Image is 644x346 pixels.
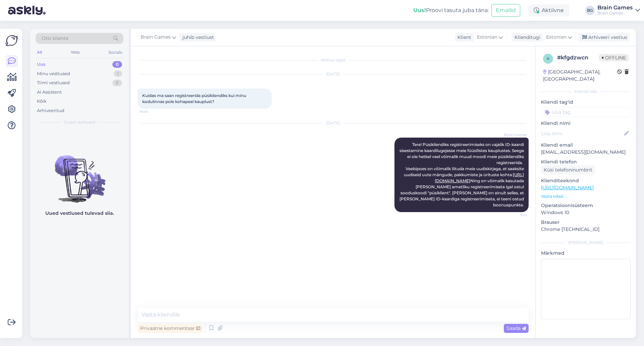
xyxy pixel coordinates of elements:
div: 0 [112,80,122,86]
p: Uued vestlused tulevad siia. [45,210,114,217]
div: All [36,48,43,57]
div: Kõik [37,98,47,105]
div: Aktiivne [528,4,569,16]
p: [EMAIL_ADDRESS][DOMAIN_NAME] [541,149,631,156]
div: juhib vestlust [180,34,214,41]
p: Kliendi nimi [541,120,631,127]
div: # kfgdzwcn [557,54,599,62]
button: Emailid [491,4,520,17]
p: Kliendi tag'id [541,99,631,106]
div: Privaatne kommentaar [138,324,203,333]
div: [PERSON_NAME] [541,240,631,246]
div: 0 [112,61,122,68]
div: Minu vestlused [37,70,70,77]
div: Socials [107,48,123,57]
p: Chrome [TECHNICAL_ID] [541,226,631,233]
span: Estonian [546,34,567,41]
div: AI Assistent [37,89,62,96]
div: Arhiveeri vestlus [578,33,630,42]
div: Arhiveeritud [37,107,64,114]
div: Klienditugi [512,34,540,41]
span: Kuidas ma saan registreerida püsikliendiks kui minu kodulinnas pole kohapeal kauplust? [142,93,247,104]
p: Operatsioonisüsteem [541,202,631,209]
span: 19:45 [140,109,165,114]
div: [GEOGRAPHIC_DATA], [GEOGRAPHIC_DATA] [543,68,617,83]
a: Brain GamesBrain Games [597,5,640,16]
div: [DATE] [138,120,529,126]
img: No chats [30,143,129,204]
a: [URL][DOMAIN_NAME] [541,185,594,191]
div: Tiimi vestlused [37,80,70,86]
p: Klienditeekond [541,177,631,184]
p: Kliendi telefon [541,158,631,165]
p: Brauser [541,219,631,226]
div: BG [585,6,595,15]
span: k [547,56,550,61]
span: Estonian [477,34,497,41]
div: Klient [455,34,471,41]
span: Offline [599,54,629,61]
span: Uued vestlused [64,119,95,125]
p: Windows 10 [541,209,631,216]
p: Märkmed [541,250,631,257]
span: Brain Games [501,132,527,137]
span: Tere! Püsikliendiks registreerimiseks on vajalik ID-kaardi sisestamine kaardilugejasse meie füüsi... [399,142,525,207]
div: Kliendi info [541,89,631,95]
div: Brain Games [597,5,633,10]
p: Kliendi email [541,142,631,149]
span: Brain Games [141,34,171,41]
input: Lisa tag [541,107,631,117]
div: [DATE] [138,71,529,77]
p: Vaata edasi ... [541,193,631,199]
div: Brain Games [597,10,633,16]
span: 9:10 [501,212,527,217]
span: Otsi kliente [42,35,68,42]
input: Lisa nimi [541,130,623,137]
div: Uus [37,61,46,68]
div: Küsi telefoninumbrit [541,165,595,175]
img: Askly Logo [5,34,18,47]
span: Saada [506,325,526,331]
div: Vestlus algas [138,57,529,63]
div: Web [69,48,81,57]
b: Uus! [413,7,426,13]
div: 1 [114,70,122,77]
div: Proovi tasuta juba täna: [413,6,489,14]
